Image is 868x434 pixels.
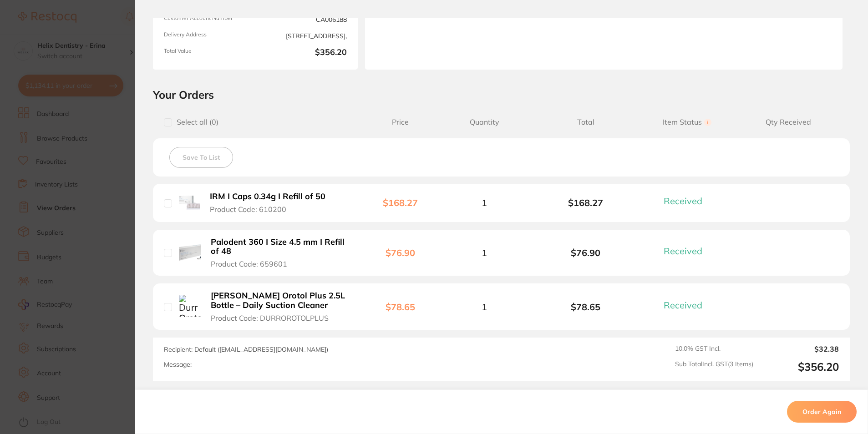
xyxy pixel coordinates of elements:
[179,191,200,212] img: IRM I Caps 0.34g I Refill of 50
[207,192,336,214] button: IRM I Caps 0.34g I Refill of 50 Product Code: 610200
[210,192,325,202] b: IRM I Caps 0.34g I Refill of 50
[535,197,636,208] b: $168.27
[208,291,353,323] button: [PERSON_NAME] Orotol Plus 2.5L Bottle – Daily Suction Cleaner Product Code: DURROROTOLPLUS
[259,15,347,24] span: CA006188
[208,237,353,269] button: Palodent 360 I Size 4.5 mm I Refill of 48 Product Code: 659601
[738,118,839,126] span: Qty Received
[386,301,415,313] b: $78.65
[661,195,713,207] button: Received
[259,31,347,40] span: [STREET_ADDRESS],
[664,299,702,311] span: Received
[664,245,702,257] span: Received
[535,247,636,258] b: $76.90
[210,205,286,213] span: Product Code: 610200
[675,360,753,373] span: Sub Total Incl. GST ( 3 Items)
[179,241,201,263] img: Palodent 360 I Size 4.5 mm I Refill of 48
[211,237,350,256] b: Palodent 360 I Size 4.5 mm I Refill of 48
[636,118,737,126] span: Item Status
[211,260,287,268] span: Product Code: 659601
[386,247,415,258] b: $76.90
[211,291,350,310] b: [PERSON_NAME] Orotol Plus 2.5L Bottle – Daily Suction Cleaner
[179,295,201,317] img: Durr Orotol Plus 2.5L Bottle – Daily Suction Cleaner
[535,302,636,312] b: $78.65
[787,401,857,423] button: Order Again
[169,147,233,168] button: Save To List
[164,48,252,59] span: Total Value
[164,345,328,353] span: Recipient: Default ( [EMAIL_ADDRESS][DOMAIN_NAME] )
[383,197,418,208] b: $168.27
[535,118,636,126] span: Total
[172,118,218,126] span: Select all ( 0 )
[164,15,252,24] span: Customer Account Number
[164,361,192,368] label: Message:
[661,299,713,311] button: Received
[661,245,713,257] button: Received
[259,48,347,59] b: $356.20
[482,247,487,258] span: 1
[482,302,487,312] span: 1
[153,88,850,101] h2: Your Orders
[434,118,535,126] span: Quantity
[761,360,839,373] output: $356.20
[164,31,252,40] span: Delivery Address
[211,314,329,322] span: Product Code: DURROROTOLPLUS
[761,345,839,353] output: $32.38
[366,118,434,126] span: Price
[664,195,702,207] span: Received
[482,197,487,208] span: 1
[675,345,753,353] span: 10.0 % GST Incl.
